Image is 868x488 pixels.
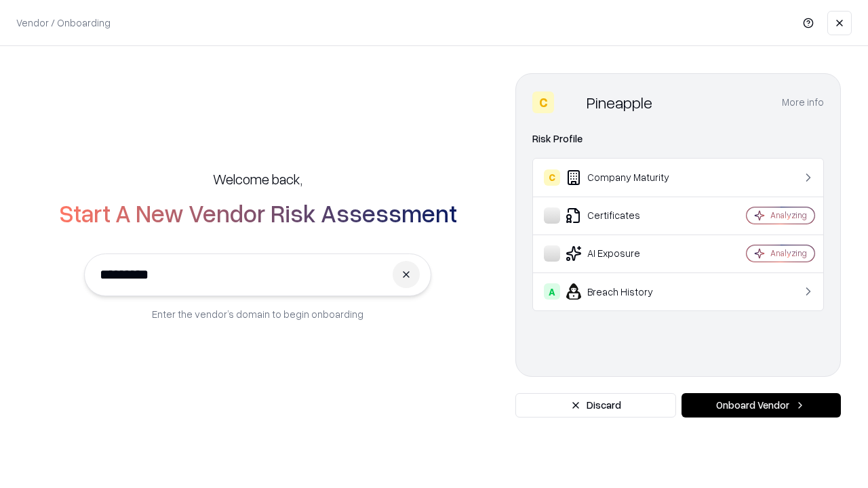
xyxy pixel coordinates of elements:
div: C [544,169,560,186]
div: C [532,91,554,113]
div: AI Exposure [544,245,706,262]
button: More info [782,90,824,115]
div: Pineapple [587,91,652,113]
p: Enter the vendor’s domain to begin onboarding [152,307,363,321]
button: Discard [515,393,676,418]
p: Vendor / Onboarding [16,16,111,30]
div: Analyzing [770,247,807,259]
div: Breach History [544,283,706,300]
button: Onboard Vendor [682,393,841,418]
div: Certificates [544,207,706,224]
div: Analyzing [770,209,807,221]
div: A [544,283,560,300]
img: Pineapple [559,91,581,113]
h2: Start A New Vendor Risk Assessment [59,199,457,226]
div: Company Maturity [544,169,706,186]
div: Risk Profile [532,131,824,147]
h5: Welcome back, [213,169,302,188]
